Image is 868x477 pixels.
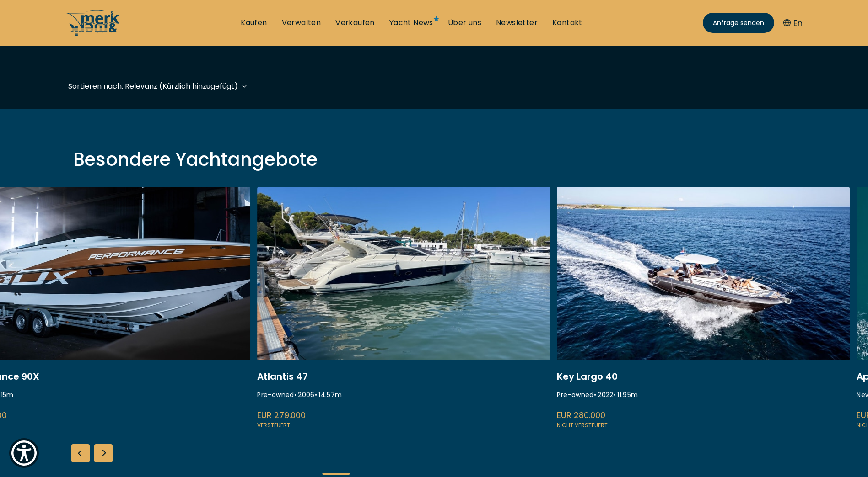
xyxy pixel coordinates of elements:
span: Anfrage senden [713,18,764,28]
a: Kontakt [552,18,582,28]
button: Show Accessibility Preferences [9,438,39,468]
div: Previous slide [71,444,90,462]
div: Sortieren nach: Relevanz (Kürzlich hinzugefügt) [68,80,238,92]
a: Verkaufen [335,18,375,28]
a: Kaufen [241,18,267,28]
a: Newsletter [496,18,538,28]
div: Next slide [94,444,113,462]
a: Verwalten [282,18,321,28]
a: Yacht News [389,18,433,28]
a: Über uns [448,18,481,28]
a: Anfrage senden [703,13,774,33]
button: En [783,17,803,29]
